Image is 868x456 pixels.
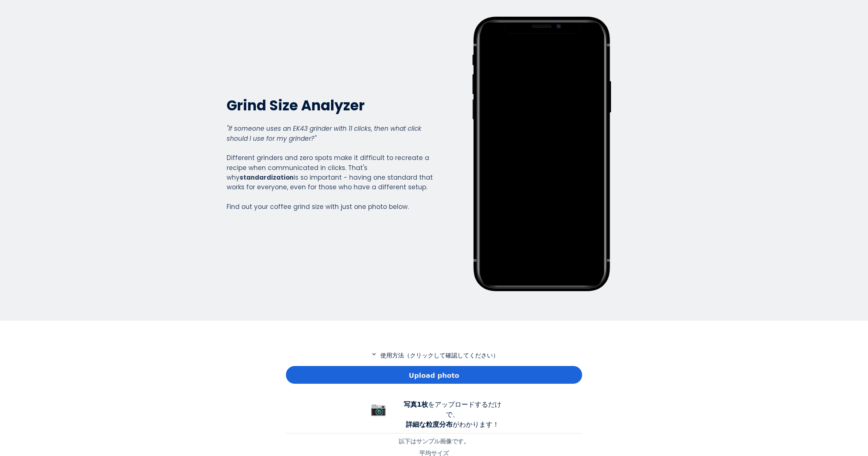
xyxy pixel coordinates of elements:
em: "If someone uses an EK43 grinder with 11 clicks, then what click should I use for my grinder?" [227,124,421,143]
p: 使用方法（クリックして確認してください） [286,351,582,360]
b: 詳細な粒度分布 [406,420,453,428]
span: Upload photo [409,370,459,380]
b: 写真1枚 [404,400,428,408]
strong: standardization [240,173,294,182]
span: 📷 [370,402,387,416]
mat-icon: expand_more [370,351,378,357]
h2: Grind Size Analyzer [227,96,433,114]
p: 以下はサンプル画像です。 [286,437,582,446]
div: Different grinders and zero spots make it difficult to recreate a recipe when communicated in cli... [227,124,433,212]
div: をアップロードするだけで、 がわかります！ [397,399,508,429]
